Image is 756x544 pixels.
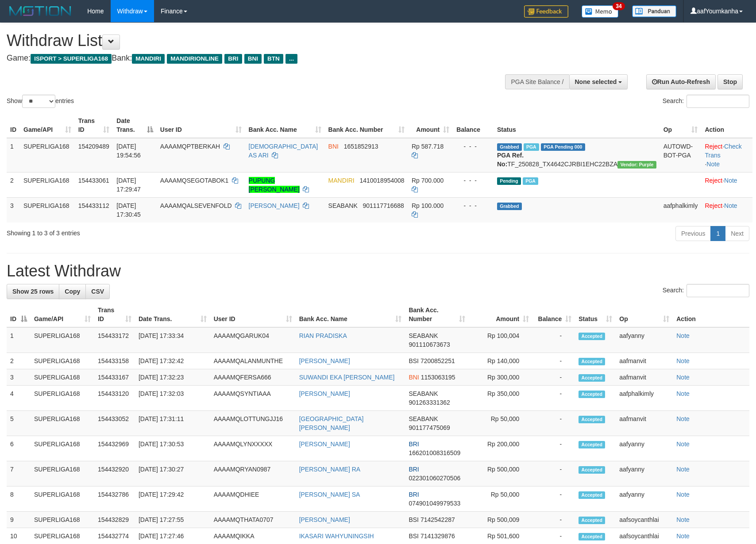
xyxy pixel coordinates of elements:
div: - - - [456,176,490,185]
span: SEABANK [409,390,438,397]
td: SUPERLIGA168 [20,138,75,172]
td: Rp 140,000 [469,353,532,369]
span: Copy 1153063195 to clipboard [421,374,455,381]
span: Copy 901263331362 to clipboard [409,399,450,406]
td: 3 [7,197,20,222]
span: Copy 901177475069 to clipboard [409,424,450,431]
a: Note [724,177,737,184]
td: 154433167 [94,369,135,386]
a: Note [676,390,690,397]
th: Status [494,113,660,138]
span: Accepted [579,441,605,448]
td: aafmanvit [616,411,673,436]
span: BRI [224,54,242,64]
td: [DATE] 17:27:55 [135,512,210,528]
td: 6 [7,436,31,461]
span: MANDIRI [328,177,355,184]
input: Search: [687,284,749,297]
td: - [532,327,575,353]
td: [DATE] 17:32:42 [135,353,210,369]
span: [DATE] 17:30:45 [116,202,141,218]
th: Action [701,113,752,138]
td: 9 [7,512,31,528]
td: · [701,197,752,222]
td: AAAAMQLOTTUNGJJ16 [210,411,296,436]
span: Accepted [579,533,605,540]
span: Rp 587.718 [412,143,444,150]
th: Balance: activate to sort column ascending [532,302,575,327]
td: 3 [7,369,31,386]
a: Reject [705,202,722,209]
a: [PERSON_NAME] SA [299,491,360,498]
span: Copy 022301060270506 to clipboard [409,475,460,482]
td: aafyanny [616,436,673,461]
a: Check Trans [705,143,741,159]
span: Accepted [579,374,605,382]
td: - [532,369,575,386]
td: - [532,411,575,436]
a: [PERSON_NAME] [299,357,350,364]
span: BNI [409,374,419,381]
a: Note [676,533,690,540]
th: User ID: activate to sort column ascending [157,113,245,138]
a: [PERSON_NAME] [299,516,350,523]
td: - [532,353,575,369]
td: 154433120 [94,386,135,411]
span: Rp 700.000 [412,177,444,184]
span: [DATE] 17:29:47 [116,177,141,193]
td: SUPERLIGA168 [31,487,94,512]
span: Copy 7200852251 to clipboard [420,357,455,364]
a: Previous [675,226,711,241]
span: AAAAMQSEGOTABOK1 [160,177,229,184]
th: Balance [453,113,494,138]
a: Note [676,374,690,381]
td: · [701,172,752,197]
a: Note [676,516,690,523]
span: Copy [65,288,80,295]
span: Vendor URL: https://trx4.1velocity.biz [617,161,656,169]
span: Copy 7142542287 to clipboard [420,516,455,523]
span: BNI [328,143,339,150]
th: Game/API: activate to sort column ascending [20,113,75,138]
td: AAAAMQLYNXXXXX [210,436,296,461]
a: [PERSON_NAME] RA [299,466,360,473]
td: 154432786 [94,487,135,512]
img: panduan.png [632,5,676,17]
td: 2 [7,172,20,197]
a: Next [725,226,749,241]
th: Bank Acc. Number: activate to sort column ascending [325,113,408,138]
a: Note [676,357,690,364]
td: [DATE] 17:33:34 [135,327,210,353]
span: 154433112 [78,202,109,209]
td: AUTOWD-BOT-PGA [660,138,702,172]
th: Action [673,302,749,327]
td: Rp 200,000 [469,436,532,461]
label: Search: [663,95,749,108]
a: Note [706,161,720,168]
td: 4 [7,386,31,411]
td: 2 [7,353,31,369]
button: None selected [569,74,628,89]
td: - [532,512,575,528]
a: [PERSON_NAME] [299,441,350,448]
a: [GEOGRAPHIC_DATA][PERSON_NAME] [299,415,364,431]
span: Grabbed [497,203,522,210]
a: Note [676,332,690,339]
span: SEABANK [328,202,358,209]
td: 154432969 [94,436,135,461]
a: SUWANDI EKA [PERSON_NAME] [299,374,395,381]
td: SUPERLIGA168 [20,172,75,197]
a: Note [724,202,737,209]
td: 154433052 [94,411,135,436]
th: Amount: activate to sort column ascending [408,113,453,138]
td: [DATE] 17:32:03 [135,386,210,411]
span: Accepted [579,391,605,398]
a: Note [676,491,690,498]
th: Date Trans.: activate to sort column ascending [135,302,210,327]
span: 154433061 [78,177,109,184]
th: Trans ID: activate to sort column ascending [94,302,135,327]
td: - [532,461,575,487]
span: PGA Pending [541,143,585,151]
th: Bank Acc. Name: activate to sort column ascending [296,302,405,327]
td: AAAAMQFERSA666 [210,369,296,386]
